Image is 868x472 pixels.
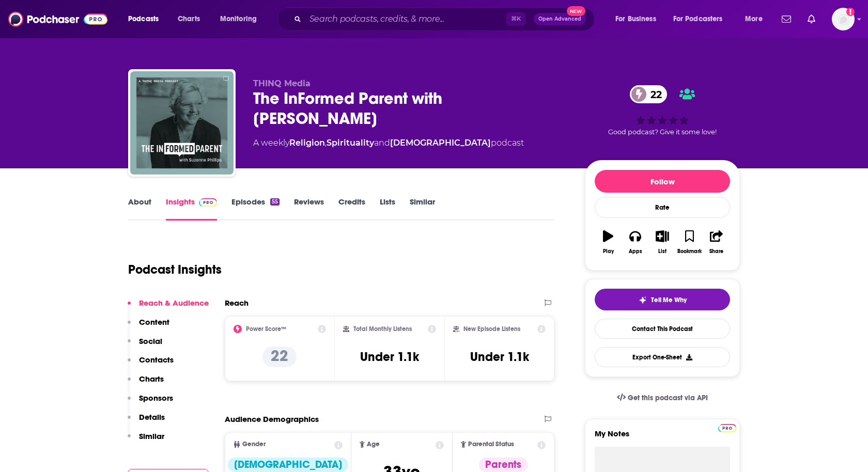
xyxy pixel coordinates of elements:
span: 22 [640,85,667,103]
img: tell me why sparkle [639,296,647,304]
span: Charts [178,12,200,26]
span: For Business [615,12,656,26]
a: About [128,197,151,221]
span: , [325,138,327,148]
div: 55 [270,198,280,206]
div: Parents [479,458,528,472]
div: 22Good podcast? Give it some love! [585,78,740,143]
img: Podchaser Pro [718,424,736,432]
span: Monitoring [220,12,257,26]
button: Details [128,412,165,431]
button: Open AdvancedNew [534,13,586,25]
div: Rate [595,197,730,218]
button: tell me why sparkleTell Me Why [595,289,730,310]
h1: Podcast Insights [128,262,222,277]
a: InsightsPodchaser Pro [166,197,217,221]
h2: Audience Demographics [225,414,319,424]
h3: Under 1.1k [470,349,529,365]
input: Search podcasts, credits, & more... [305,11,506,27]
a: Charts [171,11,206,27]
button: Show profile menu [832,8,855,30]
a: [DEMOGRAPHIC_DATA] [390,138,491,148]
button: Export One-Sheet [595,347,730,367]
p: Details [139,412,165,422]
a: Similar [410,197,435,221]
button: Contacts [128,355,174,374]
div: Play [603,248,614,255]
button: Play [595,224,622,261]
button: Similar [128,431,164,450]
p: Content [139,317,169,327]
a: Pro website [718,422,736,432]
span: Gender [242,441,266,448]
a: Reviews [294,197,324,221]
button: Sponsors [128,393,173,412]
h2: Power Score™ [246,325,286,333]
span: More [745,12,763,26]
a: Spirituality [327,138,374,148]
p: Contacts [139,355,174,365]
div: [DEMOGRAPHIC_DATA] [228,458,348,472]
h2: New Episode Listens [463,325,520,333]
span: Get this podcast via API [628,394,708,402]
img: The InFormed Parent with Suzanne Phillips [130,71,234,175]
button: open menu [667,11,738,27]
div: A weekly podcast [253,137,524,149]
a: Contact This Podcast [595,319,730,339]
span: Good podcast? Give it some love! [608,128,717,136]
a: Credits [338,197,365,221]
button: Reach & Audience [128,298,209,317]
a: Show notifications dropdown [803,10,819,28]
h2: Total Monthly Listens [353,325,412,333]
label: My Notes [595,429,730,447]
img: Podchaser - Follow, Share and Rate Podcasts [8,9,107,29]
span: New [567,6,585,16]
p: Sponsors [139,393,173,403]
button: Share [703,224,730,261]
button: open menu [121,11,172,27]
button: Follow [595,170,730,193]
span: and [374,138,390,148]
div: Bookmark [677,248,702,255]
span: Age [367,441,380,448]
span: For Podcasters [673,12,723,26]
svg: Add a profile image [846,8,855,16]
span: Parental Status [468,441,514,448]
button: Content [128,317,169,336]
a: Episodes55 [231,197,280,221]
button: Charts [128,374,164,393]
button: open menu [738,11,776,27]
div: List [658,248,667,255]
button: Apps [622,224,648,261]
span: THINQ Media [253,78,311,88]
a: Lists [380,197,395,221]
img: User Profile [832,8,855,30]
button: List [649,224,676,261]
h2: Reach [225,298,249,308]
p: Charts [139,374,164,384]
p: Similar [139,431,164,441]
a: Get this podcast via API [609,385,716,411]
div: Share [709,248,723,255]
h3: Under 1.1k [360,349,419,365]
span: ⌘ K [506,12,525,26]
span: Logged in as heidi.egloff [832,8,855,30]
div: Apps [629,248,642,255]
a: Religion [289,138,325,148]
img: Podchaser Pro [199,198,217,207]
p: Social [139,336,162,346]
button: Bookmark [676,224,703,261]
button: open menu [213,11,270,27]
button: open menu [608,11,669,27]
p: Reach & Audience [139,298,209,308]
span: Podcasts [128,12,159,26]
button: Social [128,336,162,355]
div: Search podcasts, credits, & more... [287,7,605,31]
a: 22 [630,85,667,103]
span: Open Advanced [538,17,581,22]
p: 22 [262,347,297,367]
span: Tell Me Why [651,296,687,304]
a: Show notifications dropdown [778,10,795,28]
